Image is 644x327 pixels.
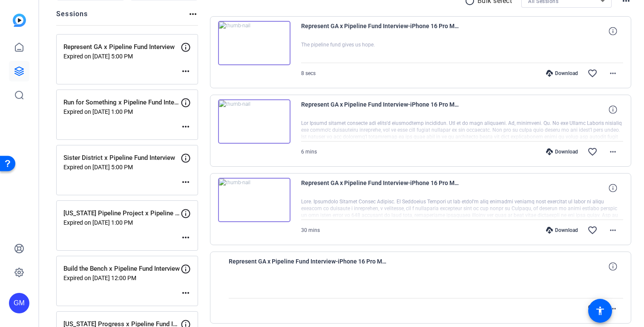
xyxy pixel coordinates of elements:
p: Run for Something x Pipeline Fund Interview [63,98,181,107]
p: [US_STATE] Pipeline Project x Pipeline Fund Interview [63,208,181,218]
img: thumb-nail [218,21,290,65]
img: blue-gradient.svg [13,14,26,27]
mat-icon: more_horiz [608,147,618,157]
mat-icon: more_horiz [608,68,618,78]
img: thumb-nail [218,99,290,144]
p: Expired on [DATE] 5:00 PM [63,53,181,60]
mat-icon: more_horiz [181,288,191,298]
span: Represent GA x Pipeline Fund Interview-iPhone 16 Pro Max-2025-08-26-17-29-45-307-0 [301,178,459,198]
mat-icon: more_horiz [181,122,191,132]
div: Download [542,70,582,77]
p: Expired on [DATE] 5:00 PM [63,164,181,171]
span: Represent GA x Pipeline Fund Interview-iPhone 16 Pro Max-2025-08-26-18-06-43-006-0 [301,21,459,41]
span: Represent GA x Pipeline Fund Interview-iPhone 16 Pro Max-2025-08-26-18-00-33-270-0 [301,99,459,120]
span: 30 mins [301,227,320,233]
mat-icon: more_horiz [181,232,191,243]
div: Download [542,148,582,155]
div: GM [9,293,29,313]
mat-icon: more_horiz [188,9,198,19]
h2: Sessions [56,9,88,25]
span: 8 secs [301,70,316,76]
mat-icon: more_horiz [608,225,618,235]
mat-icon: favorite_border [587,225,598,235]
p: Expired on [DATE] 1:00 PM [63,108,181,115]
span: 6 mins [301,149,317,155]
p: Expired on [DATE] 1:00 PM [63,219,181,226]
img: thumb-nail [218,178,290,222]
span: Represent GA x Pipeline Fund Interview-iPhone 16 Pro Max-2025-08-26-17-28-21-872-0 [229,256,386,277]
mat-icon: favorite_border [587,147,598,157]
div: Download [542,227,582,234]
mat-icon: favorite_border [587,304,598,314]
mat-icon: more_horiz [181,66,191,76]
p: Build the Bench x Pipeline Fund Interview [63,264,181,274]
p: Expired on [DATE] 12:00 PM [63,275,181,281]
p: Represent GA x Pipeline Fund Interview [63,42,181,52]
mat-icon: favorite_border [587,68,598,78]
mat-icon: more_horiz [608,304,618,314]
mat-icon: accessibility [595,306,605,316]
p: Sister District x Pipeline Fund Interview [63,153,181,163]
mat-icon: more_horiz [181,177,191,187]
